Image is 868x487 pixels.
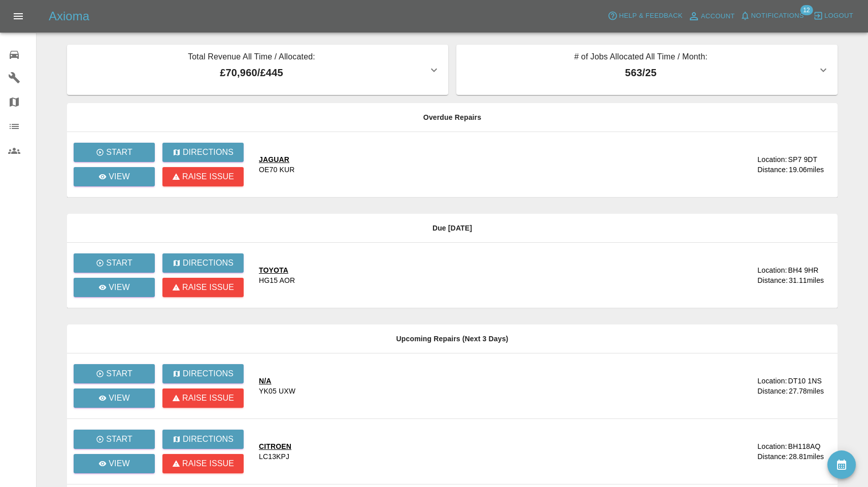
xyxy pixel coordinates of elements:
[757,275,788,285] div: Distance:
[106,257,132,269] p: Start
[701,11,735,22] span: Account
[183,433,233,445] p: Directions
[788,441,820,451] div: BH118AQ
[788,376,822,386] div: DT10 1NS
[74,253,155,273] button: Start
[106,146,132,158] p: Start
[789,165,829,175] div: 19.06 miles
[182,392,234,404] p: Raise issue
[74,364,155,383] button: Start
[109,171,130,183] p: View
[259,265,705,285] a: TOYOTAHG15 AOR
[827,450,856,479] button: availability
[685,8,738,24] a: Account
[74,167,155,186] a: View
[259,275,295,285] div: HG15 AOR
[757,165,788,175] div: Distance:
[67,324,838,353] th: Upcoming Repairs (Next 3 Days)
[757,265,787,275] div: Location:
[183,257,233,269] p: Directions
[75,65,428,80] p: £70,960 / £445
[789,275,829,285] div: 31.11 miles
[162,143,244,162] button: Directions
[74,278,155,297] a: View
[456,45,838,95] button: # of Jobs Allocated All Time / Month:563/25
[738,8,807,24] button: Notifications
[162,167,244,186] button: Raise issue
[109,392,130,404] p: View
[713,154,829,175] a: Location:SP7 9DTDistance:19.06miles
[713,376,829,396] a: Location:DT10 1NSDistance:27.78miles
[74,143,155,162] button: Start
[757,376,787,386] div: Location:
[619,10,682,22] span: Help & Feedback
[162,278,244,297] button: Raise issue
[162,454,244,473] button: Raise issue
[183,368,233,380] p: Directions
[789,451,829,462] div: 28.81 miles
[182,281,234,294] p: Raise issue
[259,376,295,386] div: N/A
[713,441,829,462] a: Location:BH118AQDistance:28.81miles
[259,154,705,175] a: JAGUAROE70 KUR
[183,146,233,158] p: Directions
[6,4,30,28] button: Open drawer
[109,458,130,470] p: View
[67,103,838,132] th: Overdue Repairs
[182,458,234,470] p: Raise issue
[162,364,244,383] button: Directions
[182,171,234,183] p: Raise issue
[259,441,291,451] div: CITROEN
[757,386,788,396] div: Distance:
[788,154,817,165] div: SP7 9DT
[751,10,804,22] span: Notifications
[757,451,788,462] div: Distance:
[74,388,155,408] a: View
[74,454,155,473] a: View
[74,430,155,449] button: Start
[67,45,448,95] button: Total Revenue All Time / Allocated:£70,960/£445
[464,65,817,80] p: 563 / 25
[757,154,787,165] div: Location:
[713,265,829,285] a: Location:BH4 9HRDistance:31.11miles
[464,51,817,65] p: # of Jobs Allocated All Time / Month:
[800,5,813,15] span: 12
[106,368,132,380] p: Start
[259,376,705,396] a: N/AYK05 UXW
[259,386,295,396] div: YK05 UXW
[162,253,244,273] button: Directions
[162,430,244,449] button: Directions
[67,214,838,243] th: Due [DATE]
[109,281,130,294] p: View
[824,10,853,22] span: Logout
[162,388,244,408] button: Raise issue
[259,165,294,175] div: OE70 KUR
[811,8,856,24] button: Logout
[789,386,829,396] div: 27.78 miles
[259,441,705,462] a: CITROENLC13KPJ
[49,8,89,24] h5: Axioma
[757,441,787,451] div: Location:
[605,8,685,24] button: Help & Feedback
[259,154,294,165] div: JAGUAR
[259,451,289,462] div: LC13KPJ
[788,265,818,275] div: BH4 9HR
[106,433,132,445] p: Start
[259,265,295,275] div: TOYOTA
[75,51,428,65] p: Total Revenue All Time / Allocated:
